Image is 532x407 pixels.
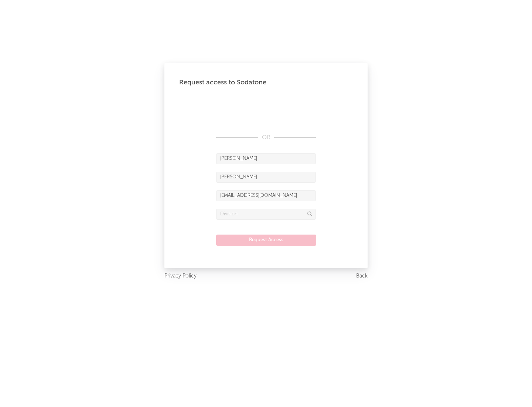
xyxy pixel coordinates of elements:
input: Email [216,190,316,201]
button: Request Access [216,235,316,246]
div: Request access to Sodatone [179,78,353,87]
div: OR [216,133,316,142]
input: Division [216,209,316,220]
a: Back [356,272,368,281]
a: Privacy Policy [164,272,197,281]
input: Last Name [216,172,316,183]
input: First Name [216,153,316,164]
